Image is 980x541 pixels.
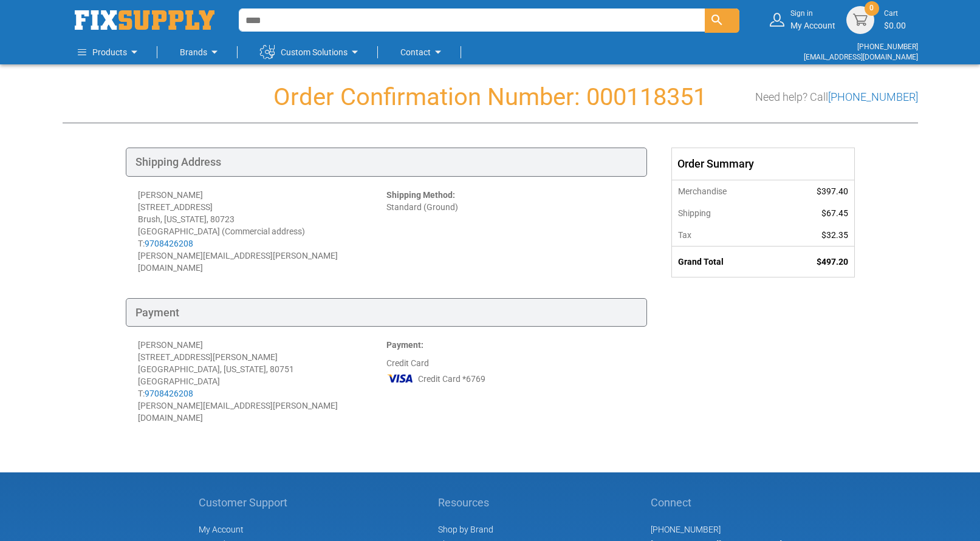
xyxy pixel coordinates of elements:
[438,497,507,509] h5: Resources
[672,148,854,180] div: Order Summary
[386,339,635,424] div: Credit Card
[651,525,721,534] a: [PHONE_NUMBER]
[386,189,635,274] div: Standard (Ground)
[672,180,778,202] th: Merchandise
[651,497,782,509] h5: Connect
[790,9,835,19] small: Sign in
[790,9,835,31] div: My Account
[755,91,918,103] h3: Need help? Call
[857,43,918,51] a: [PHONE_NUMBER]
[821,230,848,240] span: $32.35
[260,40,362,64] a: Custom Solutions
[884,9,906,19] small: Cart
[138,339,386,424] div: [PERSON_NAME] [STREET_ADDRESS][PERSON_NAME] [GEOGRAPHIC_DATA], [US_STATE], 80751 [GEOGRAPHIC_DATA...
[386,340,423,350] strong: Payment:
[386,369,414,387] img: VI
[138,189,386,274] div: [PERSON_NAME] [STREET_ADDRESS] Brush, [US_STATE], 80723 [GEOGRAPHIC_DATA] (Commercial address) T:...
[400,40,445,64] a: Contact
[817,186,848,196] span: $397.40
[817,257,848,267] span: $497.20
[821,208,848,218] span: $67.45
[869,3,874,13] span: 0
[78,40,142,64] a: Products
[672,202,778,224] th: Shipping
[438,525,493,534] a: Shop by Brand
[63,84,918,111] h1: Order Confirmation Number: 000118351
[126,298,647,327] div: Payment
[180,40,222,64] a: Brands
[199,525,244,534] span: My Account
[884,21,906,30] span: $0.00
[75,10,214,30] a: store logo
[199,497,294,509] h5: Customer Support
[828,90,918,103] a: [PHONE_NUMBER]
[672,224,778,247] th: Tax
[418,373,485,385] span: Credit Card *6769
[126,148,647,177] div: Shipping Address
[386,190,455,200] strong: Shipping Method:
[145,389,193,398] a: 9708426208
[75,10,214,30] img: Fix Industrial Supply
[145,239,193,248] a: 9708426208
[678,257,724,267] strong: Grand Total
[804,53,918,61] a: [EMAIL_ADDRESS][DOMAIN_NAME]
